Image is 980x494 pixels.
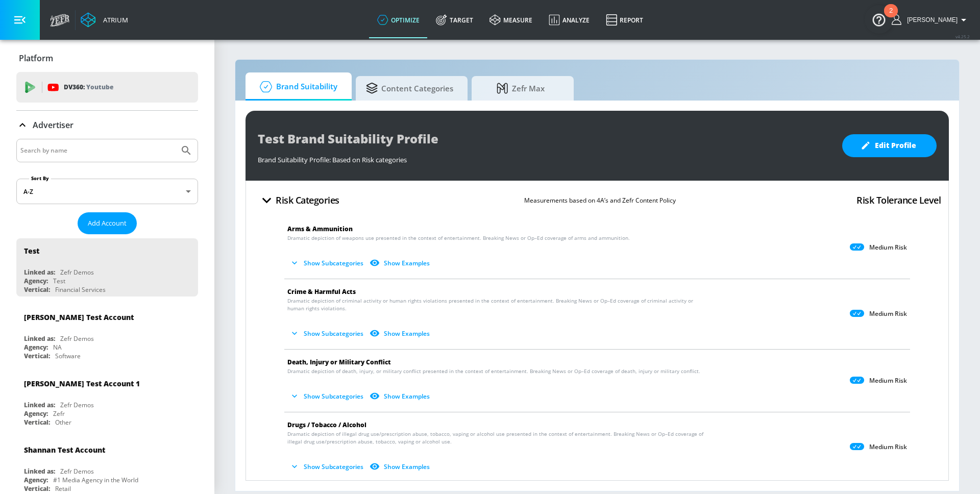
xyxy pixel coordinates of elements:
div: Vertical: [24,352,50,360]
button: Edit Profile [842,134,937,157]
div: Atrium [99,15,128,24]
span: v 4.25.2 [955,34,970,39]
div: Test [24,246,39,256]
button: Show Examples [367,255,434,271]
div: [PERSON_NAME] Test AccountLinked as:Zefr DemosAgency:NAVertical:Software [16,305,198,363]
button: Show Subcategories [287,255,367,271]
div: A-Z [16,179,198,204]
button: Show Examples [367,325,434,342]
p: Advertiser [33,119,73,131]
p: Medium Risk [869,443,907,451]
span: Dramatic depiction of death, injury, or military conflict presented in the context of entertainme... [287,367,700,375]
div: [PERSON_NAME] Test Account 1 [24,379,140,388]
span: Edit Profile [863,139,916,152]
a: Target [428,2,481,38]
div: Linked as: [24,467,55,476]
h4: Risk Tolerance Level [856,193,941,207]
button: [PERSON_NAME] [892,14,970,26]
div: Agency: [24,409,48,418]
div: Retail [55,484,71,493]
div: Other [55,418,71,427]
div: Zefr [53,409,65,418]
div: [PERSON_NAME] Test Account [24,312,134,322]
button: Show Subcategories [287,388,367,405]
a: measure [481,2,541,38]
span: Brand Suitability [256,75,337,99]
span: Dramatic depiction of weapons use presented in the context of entertainment. Breaking News or Op–... [287,234,630,242]
div: Zefr Demos [60,268,94,277]
span: Death, Injury or Military Conflict [287,358,391,366]
div: Zefr Demos [60,401,94,409]
label: Sort By [29,175,51,182]
div: #1 Media Agency in the World [53,476,138,484]
div: Software [55,352,81,360]
input: Search by name [20,144,175,157]
button: Show Examples [367,458,434,475]
div: TestLinked as:Zefr DemosAgency:TestVertical:Financial Services [16,238,198,297]
div: Financial Services [55,285,106,294]
div: [PERSON_NAME] Test Account 1Linked as:Zefr DemosAgency:ZefrVertical:Other [16,371,198,429]
p: Measurements based on 4A’s and Zefr Content Policy [524,195,676,206]
div: 2 [889,11,893,24]
a: optimize [369,2,428,38]
div: Vertical: [24,418,50,427]
div: Linked as: [24,334,55,343]
div: DV360: Youtube [16,72,198,103]
span: Dramatic depiction of criminal activity or human rights violations presented in the context of en... [287,297,709,312]
h4: Risk Categories [276,193,339,207]
span: Add Account [88,217,127,229]
p: Medium Risk [869,243,907,252]
div: Vertical: [24,484,50,493]
div: NA [53,343,62,352]
div: Shannan Test Account [24,445,105,455]
div: Test [53,277,65,285]
p: Medium Risk [869,377,907,385]
button: Add Account [78,212,137,234]
div: Linked as: [24,401,55,409]
span: Zefr Max [482,76,559,101]
div: Zefr Demos [60,467,94,476]
span: Arms & Ammunition [287,225,353,233]
span: Content Categories [366,76,453,101]
button: Risk Categories [254,188,344,212]
button: Open Resource Center, 2 new notifications [865,5,893,34]
div: Linked as: [24,268,55,277]
button: Show Examples [367,388,434,405]
p: Platform [19,53,53,64]
p: DV360: [64,82,113,93]
div: Brand Suitability Profile: Based on Risk categories [258,150,832,164]
div: Zefr Demos [60,334,94,343]
p: Medium Risk [869,310,907,318]
div: Agency: [24,343,48,352]
div: Agency: [24,277,48,285]
span: Dramatic depiction of illegal drug use/prescription abuse, tobacco, vaping or alcohol use present... [287,430,709,446]
span: Drugs / Tobacco / Alcohol [287,421,366,429]
button: Show Subcategories [287,325,367,342]
p: Youtube [86,82,113,92]
div: Advertiser [16,111,198,139]
button: Show Subcategories [287,458,367,475]
span: login as: victor.avalos@zefr.com [903,16,958,23]
div: Agency: [24,476,48,484]
a: Analyze [541,2,598,38]
div: Vertical: [24,285,50,294]
span: Crime & Harmful Acts [287,287,356,296]
div: Platform [16,44,198,72]
a: Report [598,2,651,38]
a: Atrium [81,12,128,28]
